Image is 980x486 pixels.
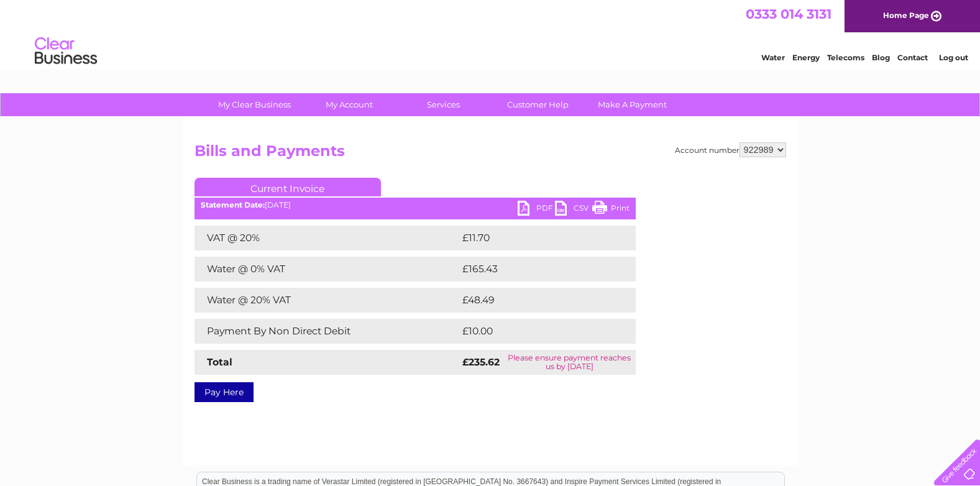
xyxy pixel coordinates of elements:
img: logo.png [34,32,98,70]
a: Water [761,53,785,62]
td: Please ensure payment reaches us by [DATE] [503,350,636,375]
a: Services [392,93,495,116]
a: Energy [792,53,820,62]
td: £165.43 [459,257,613,282]
a: Contact [897,53,928,62]
a: My Account [298,93,400,116]
a: PDF [518,201,555,219]
div: Clear Business is a trading name of Verastar Limited (registered in [GEOGRAPHIC_DATA] No. 3667643... [197,7,784,60]
a: Telecoms [827,53,864,62]
div: [DATE] [195,201,636,209]
strong: £235.62 [462,356,500,368]
td: £10.00 [459,319,610,344]
a: Log out [939,53,968,62]
td: VAT @ 20% [195,226,459,250]
a: 0333 014 3131 [746,6,831,22]
b: Statement Date: [201,200,265,209]
td: Payment By Non Direct Debit [195,319,459,344]
a: Customer Help [487,93,589,116]
td: Water @ 0% VAT [195,257,459,282]
a: Pay Here [195,382,254,402]
a: My Clear Business [203,93,306,116]
td: £48.49 [459,288,611,313]
td: £11.70 [459,226,608,250]
a: Print [592,201,630,219]
a: CSV [555,201,592,219]
strong: Total [207,356,232,368]
a: Current Invoice [195,178,381,196]
div: Account number [675,142,786,157]
h2: Bills and Payments [195,142,786,166]
a: Blog [872,53,890,62]
a: Make A Payment [581,93,684,116]
td: Water @ 20% VAT [195,288,459,313]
